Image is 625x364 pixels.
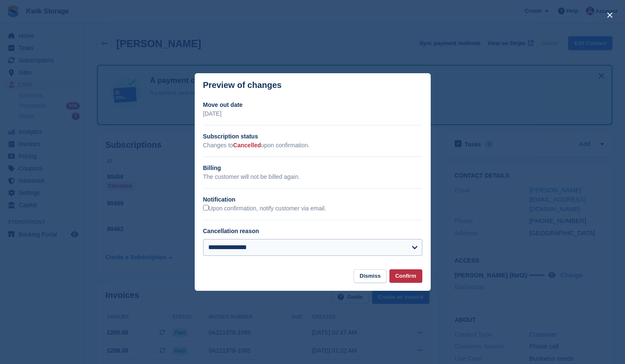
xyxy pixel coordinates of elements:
button: close [603,8,617,22]
p: Preview of changes [203,80,282,90]
button: Confirm [389,269,422,283]
h2: Subscription status [203,132,422,141]
button: Dismiss [354,269,386,283]
p: Changes to upon confirmation. [203,141,422,150]
input: Upon confirmation, notify customer via email. [203,205,209,210]
h2: Notification [203,195,422,204]
p: [DATE] [203,109,422,118]
label: Cancellation reason [203,228,259,234]
label: Upon confirmation, notify customer via email. [203,205,326,213]
p: The customer will not be billed again. [203,173,422,181]
h2: Billing [203,164,422,173]
span: Cancelled [233,142,261,149]
h2: Move out date [203,101,422,109]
